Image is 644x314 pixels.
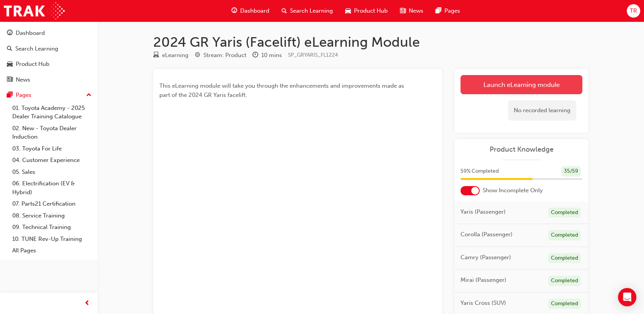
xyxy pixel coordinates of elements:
[7,77,13,83] span: news-icon
[16,29,45,38] div: Dashboard
[9,178,95,198] a: 06. Electrification (EV & Hybrid)
[3,57,95,71] a: Product Hub
[460,299,506,307] span: Yaris Cross (SUV)
[153,51,188,60] div: Type
[460,145,582,154] a: Product Knowledge
[4,2,65,20] img: Trak
[288,52,338,58] span: Learning resource code
[231,6,237,16] span: guage-icon
[460,253,511,262] span: Camry (Passenger)
[9,102,95,123] a: 01. Toyota Academy - 2025 Dealer Training Catalogue
[460,230,513,239] span: Corolla (Passenger)
[16,75,30,84] div: News
[261,51,282,60] div: 10 mins
[7,61,13,68] span: car-icon
[3,25,95,88] button: DashboardSearch LearningProduct HubNews
[195,52,200,59] span: target-icon
[9,245,95,257] a: All Pages
[3,88,95,102] button: Pages
[153,34,588,51] h1: 2024 GR Yaris (Facelift) eLearning Module
[339,3,394,19] a: car-iconProduct Hub
[460,208,506,216] span: Yaris (Passenger)
[86,90,92,100] span: up-icon
[483,186,543,195] span: Show Incomplete Only
[400,6,406,16] span: news-icon
[195,51,246,60] div: Stream
[7,30,13,37] span: guage-icon
[429,3,466,19] a: pages-iconPages
[508,100,576,121] div: No recorded learning
[460,276,506,285] span: Mirai (Passenger)
[409,7,423,15] span: News
[16,91,31,100] div: Pages
[548,299,581,309] div: Completed
[345,6,351,16] span: car-icon
[9,221,95,233] a: 09. Technical Training
[9,233,95,245] a: 10. TUNE Rev-Up Training
[444,7,460,15] span: Pages
[162,51,188,60] div: eLearning
[548,253,581,263] div: Completed
[9,123,95,143] a: 02. New - Toyota Dealer Induction
[9,166,95,178] a: 05. Sales
[3,73,95,87] a: News
[159,82,406,98] span: This eLearning module will take you through the enhancements and improvements made as part of the...
[7,92,13,99] span: pages-icon
[548,276,581,286] div: Completed
[354,7,388,15] span: Product Hub
[153,52,159,59] span: learningResourceType_ELEARNING-icon
[9,198,95,210] a: 07. Parts21 Certification
[460,75,582,94] a: Launch eLearning module
[203,51,246,60] div: Stream: Product
[16,60,49,69] div: Product Hub
[9,210,95,222] a: 08. Service Training
[548,208,581,218] div: Completed
[7,46,12,52] span: search-icon
[618,288,636,306] div: Open Intercom Messenger
[630,7,637,15] span: TR
[561,166,581,177] div: 35 / 59
[84,299,90,308] span: prev-icon
[627,4,640,18] button: TR
[15,44,58,53] div: Search Learning
[225,3,275,19] a: guage-iconDashboard
[290,7,333,15] span: Search Learning
[9,143,95,155] a: 03. Toyota For Life
[3,42,95,56] a: Search Learning
[3,26,95,40] a: Dashboard
[252,51,282,60] div: Duration
[275,3,339,19] a: search-iconSearch Learning
[548,230,581,240] div: Completed
[252,52,258,59] span: clock-icon
[394,3,429,19] a: news-iconNews
[460,167,499,176] span: 59 % Completed
[282,6,287,16] span: search-icon
[9,154,95,166] a: 04. Customer Experience
[240,7,269,15] span: Dashboard
[436,6,441,16] span: pages-icon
